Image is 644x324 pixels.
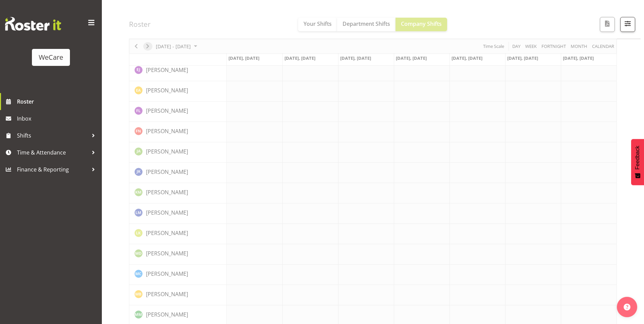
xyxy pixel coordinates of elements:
button: Filter Shifts [620,17,635,32]
div: WeCare [39,52,63,62]
img: help-xxl-2.png [624,304,630,310]
img: Rosterit website logo [5,17,61,31]
span: Shifts [17,130,88,141]
span: Feedback [634,146,641,169]
span: Roster [17,96,98,107]
span: Time & Attendance [17,147,88,158]
span: Finance & Reporting [17,164,88,175]
span: Inbox [17,113,98,124]
button: Feedback - Show survey [631,139,644,185]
